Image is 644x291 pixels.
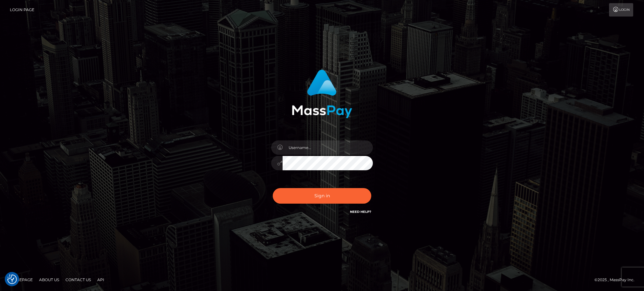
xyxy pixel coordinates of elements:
button: Consent Preferences [7,274,17,284]
button: Sign in [273,188,371,204]
a: Login [609,3,633,17]
img: MassPay Login [292,70,352,118]
a: Contact Us [63,275,93,285]
a: Homepage [7,275,35,285]
a: About Us [37,275,62,285]
a: API [95,275,107,285]
a: Need Help? [350,210,371,214]
input: Username... [283,140,373,155]
img: Revisit consent button [7,274,17,284]
a: Login Page [10,3,34,17]
div: © 2025 , MassPay Inc. [594,276,639,283]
